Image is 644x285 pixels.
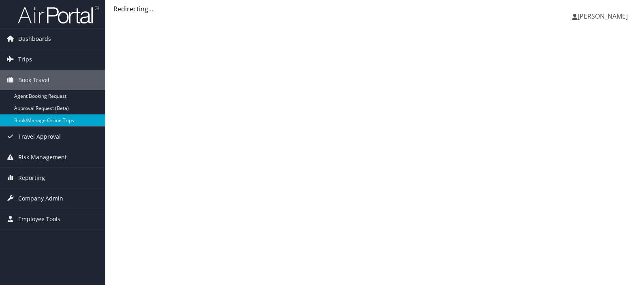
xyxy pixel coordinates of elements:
[18,49,32,70] span: Trips
[18,188,63,209] span: Company Admin
[18,147,67,167] span: Risk Management
[18,209,60,229] span: Employee Tools
[572,4,636,28] a: [PERSON_NAME]
[18,70,49,90] span: Book Travel
[113,4,636,14] div: Redirecting...
[18,5,99,24] img: airportal-logo.png
[18,168,45,188] span: Reporting
[18,127,61,147] span: Travel Approval
[18,29,51,49] span: Dashboards
[578,12,628,21] span: [PERSON_NAME]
